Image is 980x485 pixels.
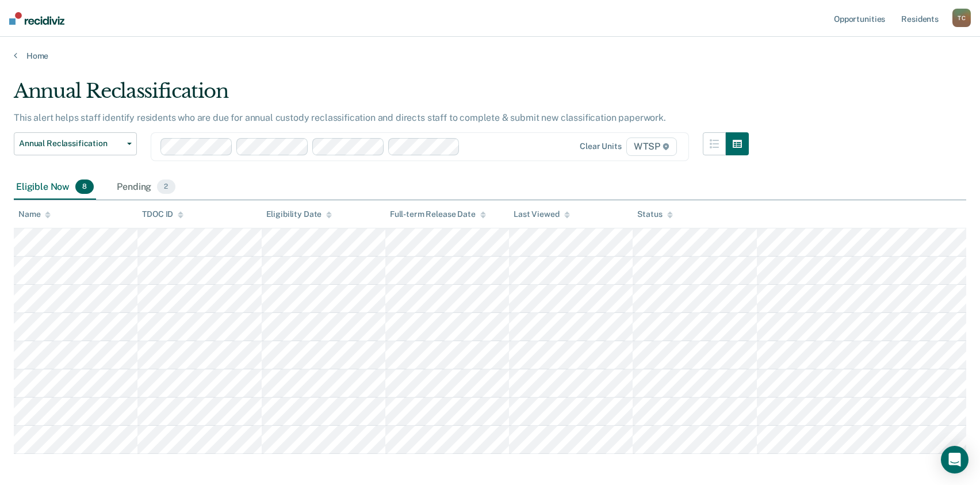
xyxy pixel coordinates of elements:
[266,209,332,219] div: Eligibility Date
[941,446,968,473] div: Open Intercom Messenger
[390,209,486,219] div: Full-term Release Date
[637,209,672,219] div: Status
[514,209,569,219] div: Last Viewed
[14,79,749,112] div: Annual Reclassification
[114,175,177,200] div: Pending2
[14,175,96,200] div: Eligible Now8
[952,9,971,27] button: TC
[626,138,677,156] span: WTSP
[157,180,175,194] span: 2
[14,51,966,61] a: Home
[9,12,64,25] img: Recidiviz
[142,209,183,219] div: TDOC ID
[952,9,971,27] div: T C
[18,209,51,219] div: Name
[19,139,122,148] span: Annual Reclassification
[14,112,666,123] p: This alert helps staff identify residents who are due for annual custody reclassification and dir...
[14,132,137,155] button: Annual Reclassification
[580,142,622,151] div: Clear units
[75,180,94,194] span: 8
